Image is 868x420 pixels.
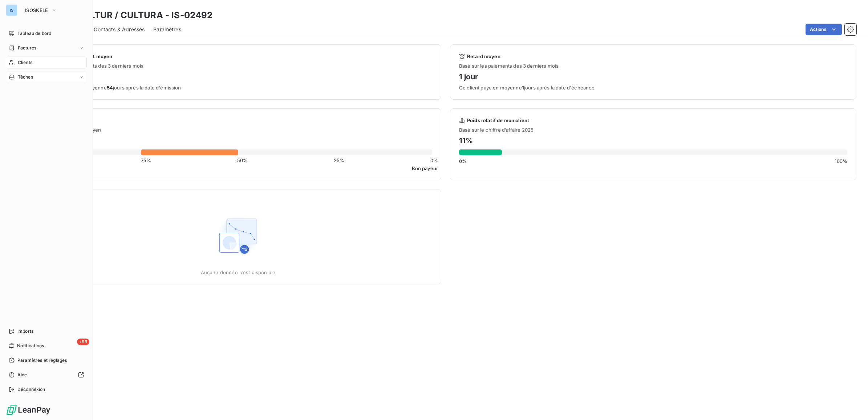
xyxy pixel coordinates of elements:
span: Clients [18,59,32,66]
span: Basé sur le retard moyen [35,127,441,133]
span: 100 % [835,158,847,164]
a: Aide [6,369,87,381]
span: Ce client paye en moyenne jours après la date d'échéance [459,85,847,91]
span: Paramètres [153,26,181,33]
span: Tableau de bord [17,30,51,37]
span: Déconnexion [17,386,45,393]
button: Actions [806,24,842,35]
h3: SOCULTUR / CULTURA - IS-02492 [64,9,212,22]
span: Basé sur les paiements des 3 derniers mois [459,63,847,69]
iframe: Intercom live chat [843,395,861,413]
span: +99 [77,339,89,345]
span: Factures [18,45,36,51]
span: Tâches [18,74,33,80]
span: Poids relatif de mon client [467,117,529,123]
span: Notifications [17,343,44,349]
img: Logo LeanPay [6,404,51,416]
h4: 1 jour [459,71,847,83]
span: 25 % [334,157,344,163]
span: 1 [522,85,524,91]
span: Ce client paye en moyenne jours après la date d'émission [44,85,432,91]
span: Bon payeur [412,165,438,171]
span: Paramètres et réglages [17,357,67,364]
span: Basé sur les paiements des 3 derniers mois [44,63,432,69]
span: 0 % [430,157,438,163]
span: ISOSKELE [25,7,48,13]
h4: 54 jours [44,71,432,83]
span: 0 % [459,158,467,164]
span: Basé sur le chiffre d’affaire 2025 [459,127,847,133]
div: IS [6,4,17,16]
span: Aide [17,372,27,378]
span: 75 % [141,157,151,163]
span: 50 % [237,157,248,163]
span: 54 [107,85,113,91]
span: Contacts & Adresses [94,26,145,33]
span: Imports [17,328,33,335]
h4: 11 % [459,135,847,147]
span: Aucune donnée n’est disponible [201,269,276,275]
span: Retard moyen [467,53,500,59]
img: Empty state [215,213,261,259]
